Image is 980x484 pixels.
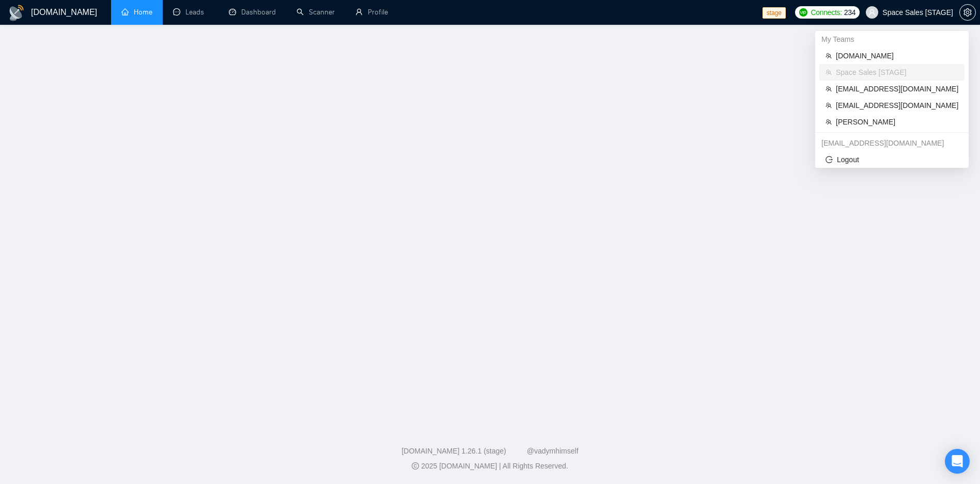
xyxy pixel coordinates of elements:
[826,69,832,75] span: team
[527,447,579,455] a: @vadymhimself
[826,154,958,165] span: Logout
[826,102,832,108] span: team
[836,100,958,111] span: [EMAIL_ADDRESS][DOMAIN_NAME]
[826,156,833,163] span: logout
[355,8,388,17] a: userProfile
[401,447,506,455] a: [DOMAIN_NAME] 1.26.1 (stage)
[868,9,876,16] span: user
[836,67,958,78] span: Space Sales [STAGE]
[815,31,969,48] div: My Teams
[799,8,807,17] img: upwork-logo.png
[8,461,972,472] div: 2025 [DOMAIN_NAME] | All Rights Reserved.
[811,7,842,18] span: Connects:
[763,7,786,19] span: stage
[959,8,976,17] a: setting
[173,8,208,17] a: messageLeads
[826,86,832,92] span: team
[836,83,958,95] span: [EMAIL_ADDRESS][DOMAIN_NAME]
[297,8,335,17] a: searchScanner
[121,8,152,17] a: homeHome
[815,135,969,151] div: fariz.apriyanto@gigradar.io
[959,4,976,21] button: setting
[836,116,958,128] span: [PERSON_NAME]
[229,8,276,17] a: dashboardDashboard
[826,119,832,125] span: team
[412,462,419,470] span: copyright
[960,8,975,17] span: setting
[836,50,958,61] span: [DOMAIN_NAME]
[945,449,970,474] div: Open Intercom Messenger
[844,7,855,18] span: 234
[826,53,832,59] span: team
[8,5,25,21] img: logo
